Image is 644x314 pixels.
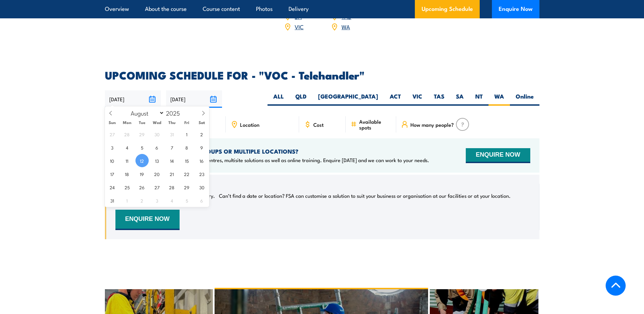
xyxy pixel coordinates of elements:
[466,148,530,163] button: ENQUIRE NOW
[240,122,259,127] span: Location
[164,120,179,125] span: Thu
[150,180,164,194] span: August 27, 2025
[165,127,179,141] span: July 31, 2025
[150,127,164,141] span: July 30, 2025
[164,109,187,117] input: Year
[165,154,179,167] span: August 14, 2025
[121,127,134,141] span: July 28, 2025
[180,141,194,154] span: August 8, 2025
[165,141,179,154] span: August 7, 2025
[219,192,511,199] p: Can’t find a date or location? FSA can customise a solution to suit your business or organisation...
[106,127,119,141] span: July 27, 2025
[105,90,161,108] input: From date
[195,127,208,141] span: August 2, 2025
[510,92,539,106] label: Online
[313,122,324,127] span: Cost
[180,167,194,180] span: August 22, 2025
[166,90,222,108] input: To date
[121,194,134,207] span: September 1, 2025
[180,127,194,141] span: August 1, 2025
[135,154,149,167] span: August 12, 2025
[106,194,119,207] span: August 31, 2025
[195,180,208,194] span: August 30, 2025
[470,92,489,106] label: NT
[195,154,208,167] span: August 16, 2025
[150,141,164,154] span: August 6, 2025
[180,180,194,194] span: August 29, 2025
[105,120,120,125] span: Sun
[135,194,149,207] span: September 2, 2025
[105,70,539,80] h2: UPCOMING SCHEDULE FOR - "VOC - Telehandler"
[150,194,164,207] span: September 3, 2025
[268,92,290,106] label: ALL
[115,147,429,155] h4: NEED TRAINING FOR LARGER GROUPS OR MULTIPLE LOCATIONS?
[134,120,149,125] span: Tue
[106,141,119,154] span: August 3, 2025
[135,141,149,154] span: August 5, 2025
[115,210,180,230] button: ENQUIRE NOW
[121,141,134,154] span: August 4, 2025
[150,154,164,167] span: August 13, 2025
[121,167,134,180] span: August 18, 2025
[121,180,134,194] span: August 25, 2025
[312,92,384,106] label: [GEOGRAPHIC_DATA]
[342,22,350,31] a: WA
[165,167,179,180] span: August 21, 2025
[489,92,510,106] label: WA
[407,92,428,106] label: VIC
[180,154,194,167] span: August 15, 2025
[106,167,119,180] span: August 17, 2025
[194,120,209,125] span: Sat
[359,119,391,130] span: Available spots
[410,122,454,127] span: How many people?
[121,154,134,167] span: August 11, 2025
[106,180,119,194] span: August 24, 2025
[150,167,164,180] span: August 20, 2025
[115,157,429,163] p: We offer onsite training, training at our centres, multisite solutions as well as online training...
[119,120,134,125] span: Mon
[450,92,470,106] label: SA
[106,154,119,167] span: August 10, 2025
[384,92,407,106] label: ACT
[135,127,149,141] span: July 29, 2025
[165,180,179,194] span: August 28, 2025
[290,92,312,106] label: QLD
[179,120,194,125] span: Fri
[135,180,149,194] span: August 26, 2025
[127,108,164,117] select: Month
[428,92,450,106] label: TAS
[135,167,149,180] span: August 19, 2025
[180,194,194,207] span: September 5, 2025
[195,194,208,207] span: September 6, 2025
[165,194,179,207] span: September 4, 2025
[195,141,208,154] span: August 9, 2025
[295,22,303,31] a: VIC
[195,167,208,180] span: August 23, 2025
[149,120,164,125] span: Wed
